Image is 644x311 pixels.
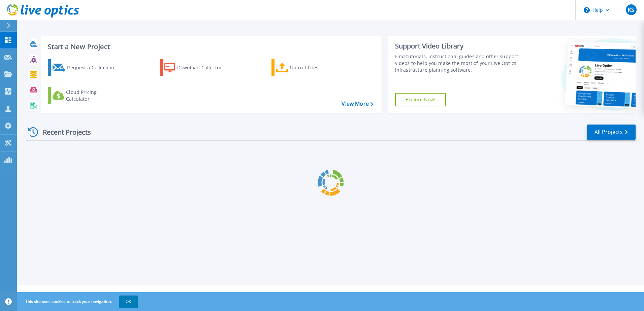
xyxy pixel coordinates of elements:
[342,101,373,107] a: View More
[395,53,521,73] div: Find tutorials, instructional guides and other support videos to help you make the most of your L...
[26,124,100,140] div: Recent Projects
[67,61,121,74] div: Request a Collection
[160,59,235,76] a: Download Collector
[119,296,138,308] button: OK
[628,7,634,12] span: KS
[395,42,521,50] div: Support Video Library
[48,87,123,104] a: Cloud Pricing Calculator
[19,296,138,308] span: This site uses cookies to track your navigation.
[48,59,123,76] a: Request a Collection
[48,43,373,50] h3: Start a New Project
[271,59,347,76] a: Upload Files
[290,61,344,74] div: Upload Files
[395,93,446,106] a: Explore Now!
[587,125,636,140] a: All Projects
[66,89,120,102] div: Cloud Pricing Calculator
[177,61,231,74] div: Download Collector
